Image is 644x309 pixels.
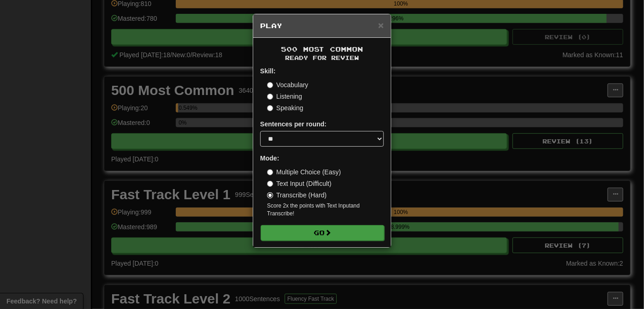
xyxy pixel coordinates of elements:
[267,80,308,89] label: Vocabulary
[267,167,341,177] label: Multiple Choice (Easy)
[267,190,327,200] label: Transcribe (Hard)
[378,20,384,30] span: ×
[260,119,327,129] label: Sentences per round:
[267,105,273,111] input: Speaking
[260,21,384,30] h5: Play
[267,92,302,101] label: Listening
[267,82,273,88] input: Vocabulary
[261,225,384,241] button: Go
[267,181,273,187] input: Text Input (Difficult)
[260,67,275,75] strong: Skill:
[267,169,273,175] input: Multiple Choice (Easy)
[260,154,279,162] strong: Mode:
[267,179,332,188] label: Text Input (Difficult)
[378,20,384,30] button: Close
[267,103,303,113] label: Speaking
[260,54,384,62] small: Ready for Review
[267,202,384,218] small: Score 2x the points with Text Input and Transcribe !
[281,45,363,53] span: 500 Most Common
[267,94,273,100] input: Listening
[267,192,273,198] input: Transcribe (Hard)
